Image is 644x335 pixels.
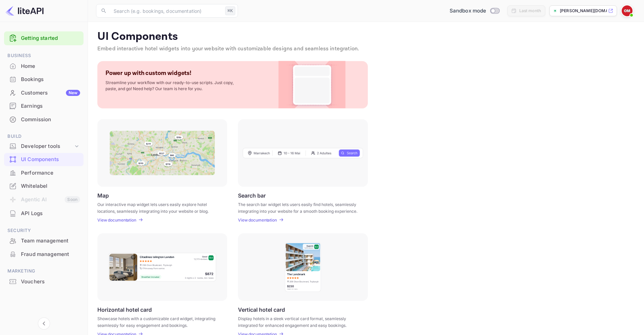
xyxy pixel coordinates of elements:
p: Vertical hotel card [238,306,285,313]
span: Build [4,133,84,140]
p: Map [97,192,109,199]
span: Marketing [4,267,84,275]
div: Team management [21,237,80,245]
div: Switch to Production mode [447,7,502,15]
div: Customers [21,89,80,97]
a: Earnings [4,100,84,112]
p: Our interactive map widget lets users easily explore hotel locations, seamlessly integrating into... [97,201,219,213]
img: Horizontal hotel card Frame [108,252,217,282]
button: Collapse navigation [38,317,50,330]
div: CustomersNew [4,86,84,100]
div: Commission [4,113,84,126]
div: Fraud management [21,251,80,258]
a: UI Components [4,153,84,165]
a: Getting started [21,34,80,42]
a: View documentation [97,217,138,223]
img: LiteAPI logo [5,5,44,16]
div: ⌘K [225,6,235,15]
div: API Logs [21,210,80,217]
div: UI Components [21,156,80,163]
div: Performance [4,166,84,180]
div: Vouchers [21,278,80,286]
img: Oliver Mendez [622,5,633,16]
a: Vouchers [4,275,84,288]
div: Earnings [4,100,84,113]
p: Display hotels in a sleek vertical card format, seamlessly integrated for enhanced engagement and... [238,315,359,328]
p: Embed interactive hotel widgets into your website with customizable designs and seamless integrat... [97,45,635,53]
div: Bookings [4,73,84,86]
a: Home [4,60,84,72]
div: UI Components [4,153,84,166]
div: New [66,90,80,96]
p: Search bar [238,192,266,199]
img: Search Frame [243,148,363,158]
a: Whitelabel [4,180,84,192]
div: Performance [21,169,80,177]
p: Power up with custom widgets! [105,69,191,77]
div: Developer tools [21,143,73,150]
img: Map Frame [110,131,215,175]
img: Vertical hotel card Frame [284,242,321,292]
a: API Logs [4,207,84,220]
div: Home [21,62,80,70]
div: Team management [4,234,84,248]
p: View documentation [97,217,136,223]
p: View documentation [238,217,277,223]
div: Earnings [21,102,80,110]
div: Developer tools [4,140,84,152]
span: Business [4,52,84,59]
a: Fraud management [4,248,84,260]
a: Team management [4,234,84,247]
a: View documentation [238,217,279,223]
div: Vouchers [4,275,84,288]
div: Fraud management [4,248,84,261]
div: Commission [21,116,80,124]
a: CustomersNew [4,86,84,99]
a: Bookings [4,73,84,85]
div: API Logs [4,207,84,220]
img: Custom Widget PNG [285,61,339,108]
div: Getting started [4,31,84,45]
input: Search (e.g. bookings, documentation) [110,4,222,18]
p: Streamline your workflow with our ready-to-use scripts. Just copy, paste, and go! Need help? Our ... [105,80,241,92]
p: [PERSON_NAME][DOMAIN_NAME]... [560,8,607,14]
div: Whitelabel [21,182,80,190]
span: Security [4,227,84,234]
div: Home [4,60,84,73]
p: The search bar widget lets users easily find hotels, seamlessly integrating into your website for... [238,201,359,213]
div: Whitelabel [4,180,84,193]
a: Commission [4,113,84,126]
div: Last month [519,8,541,14]
p: Showcase hotels with a customizable card widget, integrating seamlessly for easy engagement and b... [97,315,219,328]
span: Sandbox mode [450,7,486,15]
div: Bookings [21,76,80,83]
a: Performance [4,166,84,179]
p: UI Components [97,30,635,44]
p: Horizontal hotel card [97,306,152,313]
